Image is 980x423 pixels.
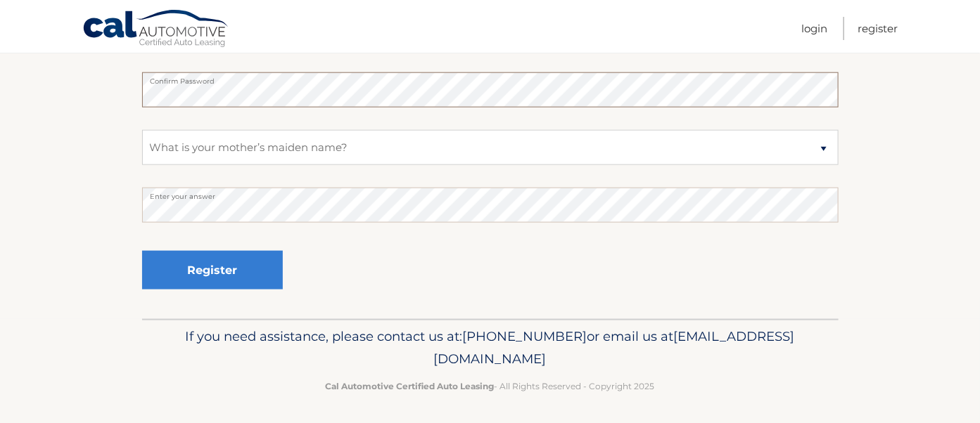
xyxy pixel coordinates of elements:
p: - All Rights Reserved - Copyright 2025 [151,379,829,393]
label: Enter your answer [142,188,839,199]
a: Login [801,17,827,40]
a: Cal Automotive [82,9,230,50]
a: Register [858,17,898,40]
span: [PHONE_NUMBER] [463,328,587,344]
button: Register [142,251,283,289]
span: [EMAIL_ADDRESS][DOMAIN_NAME] [434,328,795,367]
strong: Cal Automotive Certified Auto Leasing [326,381,495,391]
p: If you need assistance, please contact us at: or email us at [151,325,829,370]
label: Confirm Password [142,72,839,84]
